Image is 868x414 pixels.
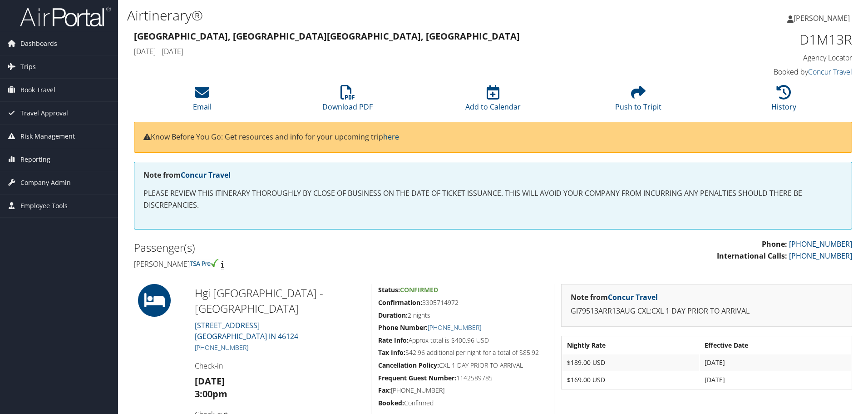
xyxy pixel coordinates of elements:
p: Know Before You Go: Get resources and info for your upcoming trip [143,131,843,143]
h5: Approx total is $400.96 USD [378,336,547,345]
td: $169.00 USD [562,372,699,388]
td: [DATE] [700,354,851,371]
span: Travel Approval [20,102,68,125]
strong: [GEOGRAPHIC_DATA], [GEOGRAPHIC_DATA] [GEOGRAPHIC_DATA], [GEOGRAPHIC_DATA] [134,30,520,42]
strong: International Calls: [717,251,787,261]
a: Concur Travel [181,170,231,180]
strong: Status: [378,285,400,294]
span: Company Admin [20,171,71,194]
a: Concur Travel [808,67,852,77]
span: Book Travel [20,79,55,101]
h2: Passenger(s) [134,240,486,255]
a: Download PDF [322,90,373,112]
strong: [DATE] [195,375,225,387]
a: Push to Tripit [615,90,661,112]
th: Nightly Rate [562,337,699,354]
a: [PERSON_NAME] [787,5,859,32]
strong: Confirmation: [378,298,422,307]
strong: Frequent Guest Number: [378,374,456,382]
h5: Confirmed [378,399,547,408]
strong: Note from [143,170,231,180]
span: Employee Tools [20,195,68,217]
h4: Agency Locator [683,53,852,63]
h1: Airtinerary® [127,6,615,25]
span: Dashboards [20,32,57,55]
strong: Booked: [378,399,404,407]
h5: 1142589785 [378,374,547,383]
strong: Tax Info: [378,348,405,357]
h4: [PERSON_NAME] [134,259,486,269]
h5: $42.96 additional per night for a total of $85.92 [378,348,547,357]
h5: 3305714972 [378,298,547,307]
a: Email [193,90,212,112]
h5: 2 nights [378,311,547,320]
p: GI79513ARR13AUG CXL:CXL 1 DAY PRIOR TO ARRIVAL [571,305,843,317]
span: Trips [20,55,36,78]
h4: [DATE] - [DATE] [134,46,669,56]
strong: 3:00pm [195,388,227,400]
a: here [383,132,399,142]
a: Concur Travel [608,292,658,302]
span: Reporting [20,148,50,171]
th: Effective Date [700,337,851,354]
h2: Hgi [GEOGRAPHIC_DATA] -[GEOGRAPHIC_DATA] [195,285,364,316]
strong: Phone: [762,239,787,249]
a: [PHONE_NUMBER] [789,251,852,261]
a: [PHONE_NUMBER] [195,343,248,352]
strong: Fax: [378,386,391,394]
a: History [771,90,796,112]
a: Add to Calendar [465,90,521,112]
p: PLEASE REVIEW THIS ITINERARY THOROUGHLY BY CLOSE OF BUSINESS ON THE DATE OF TICKET ISSUANCE. THIS... [143,188,843,211]
img: airportal-logo.png [20,6,111,27]
h1: D1M13R [683,30,852,49]
img: tsa-precheck.png [190,259,219,267]
strong: Phone Number: [378,323,428,332]
strong: Rate Info: [378,336,409,344]
h5: [PHONE_NUMBER] [378,386,547,395]
strong: Duration: [378,311,408,319]
h4: Booked by [683,67,852,77]
span: Confirmed [400,285,438,294]
h5: CXL 1 DAY PRIOR TO ARRIVAL [378,361,547,370]
strong: Cancellation Policy: [378,361,439,369]
td: $189.00 USD [562,354,699,371]
span: Risk Management [20,125,75,148]
td: [DATE] [700,372,851,388]
a: [PHONE_NUMBER] [789,239,852,249]
a: [STREET_ADDRESS][GEOGRAPHIC_DATA] IN 46124 [195,320,298,341]
h4: Check-in [195,361,364,371]
strong: Note from [571,292,658,302]
a: [PHONE_NUMBER] [428,323,481,332]
span: [PERSON_NAME] [794,13,850,23]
